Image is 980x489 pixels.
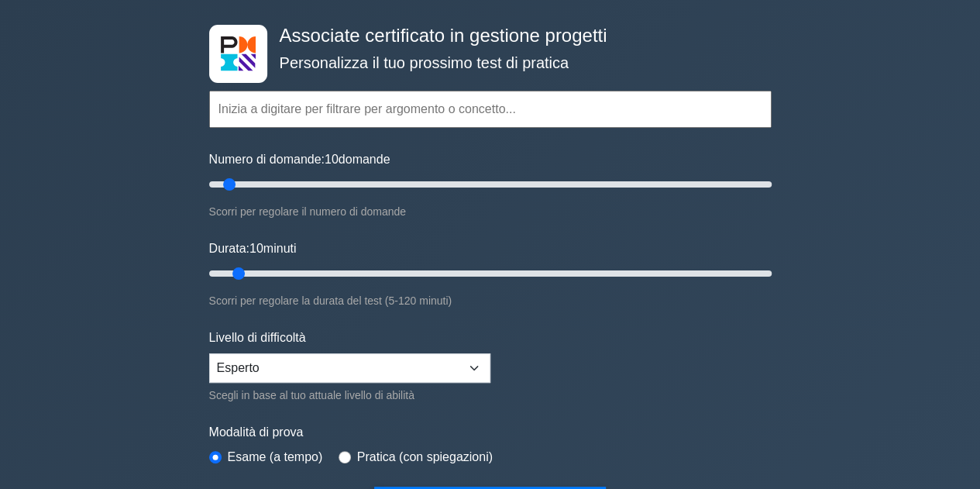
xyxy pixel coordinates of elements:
[209,389,414,401] font: Scegli in base al tuo attuale livello di abilità
[357,450,493,463] font: Pratica (con spiegazioni)
[249,242,263,255] font: 10
[280,25,607,46] font: Associate certificato in gestione progetti
[209,294,452,307] font: Scorri per regolare la durata del test (5-120 minuti)
[325,153,339,166] font: 10
[209,331,306,344] font: Livello di difficoltà
[228,450,323,463] font: Esame (a tempo)
[209,205,406,218] font: Scorri per regolare il numero di domande
[209,425,304,439] font: Modalità di prova
[209,153,325,166] font: Numero di domande:
[263,242,297,255] font: minuti
[339,153,390,166] font: domande
[209,91,772,128] input: Inizia a digitare per filtrare per argomento o concetto...
[209,242,249,255] font: Durata:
